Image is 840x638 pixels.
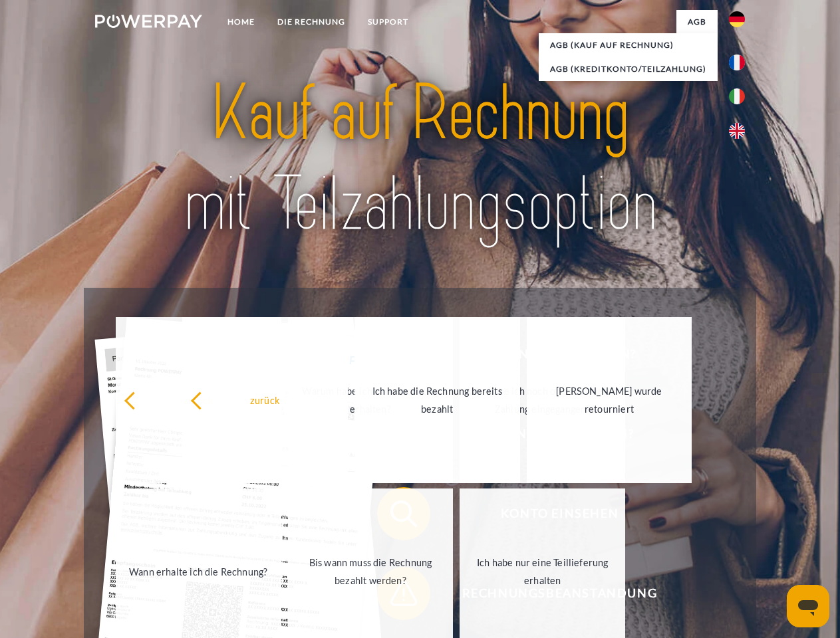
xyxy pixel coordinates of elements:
img: it [729,88,745,104]
div: Bis wann muss die Rechnung bezahlt werden? [296,554,446,589]
img: title-powerpay_de.svg [127,64,713,255]
a: AGB (Kauf auf Rechnung) [539,33,718,57]
img: de [729,11,745,27]
img: logo-powerpay-white.svg [95,15,202,28]
img: en [729,123,745,139]
a: Home [216,10,266,34]
div: [PERSON_NAME] wurde retourniert [535,382,684,418]
div: Ich habe die Rechnung bereits bezahlt [362,382,512,418]
a: agb [676,10,718,34]
a: SUPPORT [356,10,420,34]
img: fr [729,54,745,70]
iframe: Schaltfläche zum Öffnen des Messaging-Fensters [787,585,829,627]
div: Ich habe nur eine Teillieferung erhalten [468,554,617,589]
div: zurück [190,391,340,409]
a: AGB (Kreditkonto/Teilzahlung) [539,57,718,81]
div: Wann erhalte ich die Rechnung? [124,562,273,580]
div: zurück [124,391,273,409]
a: DIE RECHNUNG [266,10,356,34]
